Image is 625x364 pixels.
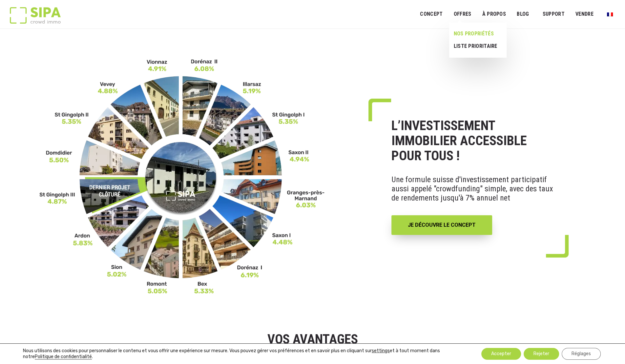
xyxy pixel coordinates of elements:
[571,7,598,22] a: VENDRE
[607,12,613,16] img: Français
[507,265,625,364] iframe: Chat Widget
[23,348,461,360] p: Nous utilisons des cookies pour personnaliser le contenu et vous offrir une expérience sur mesure...
[267,332,358,347] strong: VOS AVANTAGES
[420,6,615,22] nav: Menu principal
[391,118,554,163] h1: L’INVESTISSEMENT IMMOBILIER ACCESSIBLE POUR TOUS !
[512,7,533,22] a: Blog
[449,40,501,52] a: LISTE PRIORITAIRE
[416,7,447,22] a: Concept
[538,7,569,22] a: SUPPORT
[372,348,390,354] button: settings
[391,170,554,207] p: Une formule suisse d'investissement participatif aussi appelé "crowdfunding" simple, avec des tau...
[35,354,92,359] a: Politique de confidentialité
[481,348,521,360] button: Accepter
[603,8,617,20] a: Passer à
[449,7,475,22] a: OFFRES
[39,58,325,295] img: FR-_3__11zon
[478,7,510,22] a: À PROPOS
[449,28,501,40] a: NOS PROPRIÉTÉS
[391,215,492,235] a: JE DÉCOUVRE LE CONCEPT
